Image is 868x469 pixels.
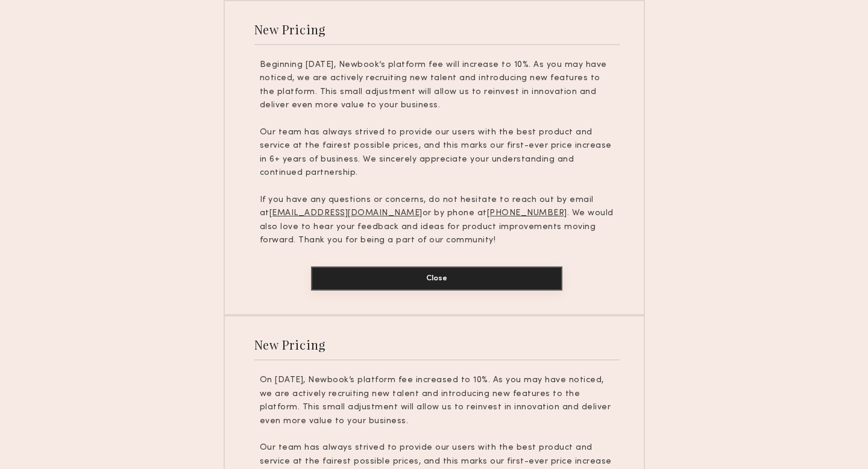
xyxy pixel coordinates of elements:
button: Close [311,266,562,291]
p: Our team has always strived to provide our users with the best product and service at the fairest... [260,126,614,180]
u: [EMAIL_ADDRESS][DOMAIN_NAME] [269,209,423,217]
div: New Pricing [254,336,326,353]
p: Beginning [DATE], Newbook’s platform fee will increase to 10%. As you may have noticed, we are ac... [260,58,614,113]
div: New Pricing [254,21,326,37]
p: On [DATE], Newbook’s platform fee increased to 10%. As you may have noticed, we are actively recr... [260,374,614,428]
u: [PHONE_NUMBER] [487,209,567,217]
p: If you have any questions or concerns, do not hesitate to reach out by email at or by phone at . ... [260,194,614,248]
